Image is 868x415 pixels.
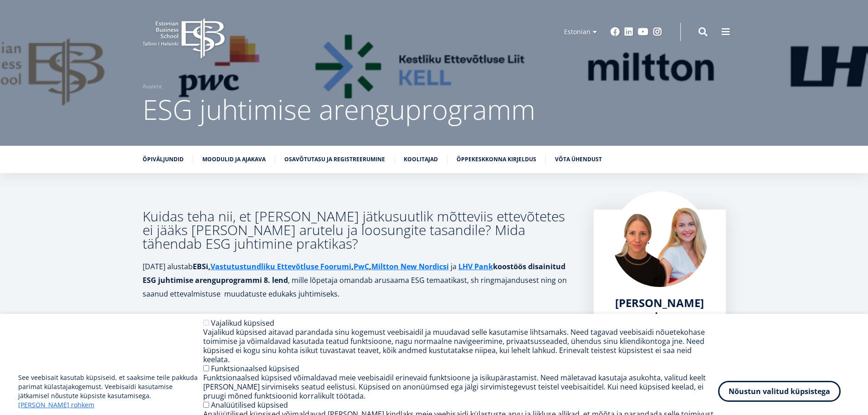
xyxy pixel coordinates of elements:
[211,364,299,374] label: Funktsionaalsed küpsised
[193,261,451,272] strong: EBSi, , ,
[143,210,575,251] h3: Kuidas teha nii, et [PERSON_NAME] jätkusuutlik mõtteviis ettevõtetes ei jääks [PERSON_NAME] arute...
[638,27,648,36] a: Youtube
[624,27,633,36] a: Linkedin
[612,191,708,287] img: Kristiina Esop ja Merili Vares foto
[211,318,274,328] label: Vajalikud küpsised
[143,260,575,301] p: [DATE] alustab ja , mille lõpetaja omandab arusaama ESG temaatikast, sh ringmajandusest ning on s...
[404,155,438,164] a: Koolitajad
[611,27,620,36] a: Facebook
[18,373,203,410] p: See veebisait kasutab küpsiseid, et saaksime teile pakkuda parimat külastajakogemust. Veebisaidi ...
[203,373,718,400] div: Funktsionaalsed küpsised võimaldavad meie veebisaidil erinevaid funktsioone ja isikupärastamist. ...
[18,400,94,410] a: [PERSON_NAME] rohkem
[143,82,162,91] a: Avaleht
[202,155,266,164] a: Moodulid ja ajakava
[143,91,535,128] span: ESG juhtimise arenguprogramm
[612,296,708,337] a: [PERSON_NAME] ja [PERSON_NAME]
[143,155,184,164] a: Õpiväljundid
[718,381,841,402] button: Nõustun valitud küpsistega
[211,400,288,410] label: Analüütilised küpsised
[458,260,493,273] a: LHV Pank
[371,260,449,273] a: Miltton New Nordicsi
[615,295,704,338] span: [PERSON_NAME] ja [PERSON_NAME]
[284,155,385,164] a: Osavõtutasu ja registreerumine
[555,155,602,164] a: Võta ühendust
[211,260,351,273] a: Vastutustundliku Ettevõtluse Foorumi
[653,27,662,36] a: Instagram
[354,260,369,273] a: PwC
[203,328,718,364] div: Vajalikud küpsised aitavad parandada sinu kogemust veebisaidil ja muudavad selle kasutamise lihts...
[457,155,536,164] a: Õppekeskkonna kirjeldus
